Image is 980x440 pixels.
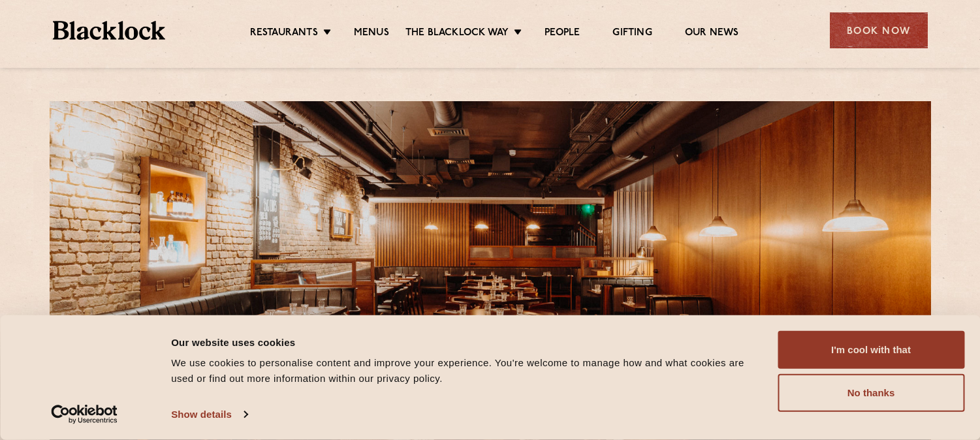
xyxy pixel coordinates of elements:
[830,12,928,48] div: Book Now
[53,21,166,40] img: BL_Textured_Logo-footer-cropped.svg
[27,405,142,424] a: Usercentrics Cookiebot - opens in a new window
[250,27,318,41] a: Restaurants
[778,374,964,412] button: No thanks
[171,334,763,350] div: Our website uses cookies
[685,27,739,41] a: Our News
[405,27,509,41] a: The Blacklock Way
[171,405,247,424] a: Show details
[545,27,580,41] a: People
[612,27,652,41] a: Gifting
[778,331,964,369] button: I'm cool with that
[171,355,763,386] div: We use cookies to personalise content and improve your experience. You're welcome to manage how a...
[354,27,389,41] a: Menus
